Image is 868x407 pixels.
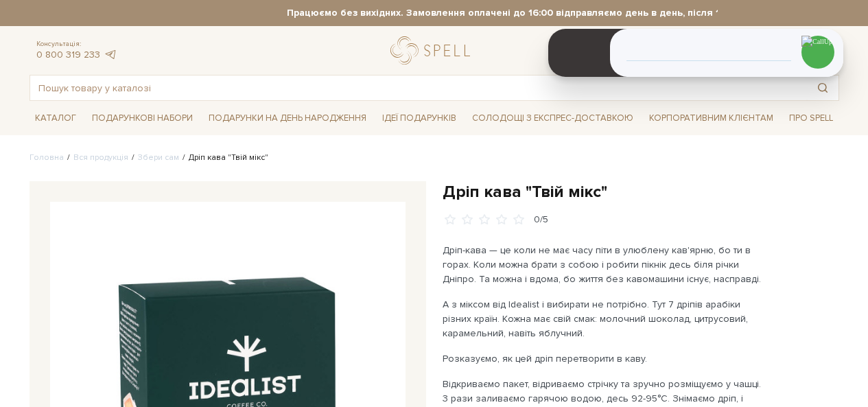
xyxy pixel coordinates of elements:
a: 0 800 319 233 [36,49,100,60]
span: Каталог [30,108,82,129]
a: Головна [30,152,64,163]
a: Збери сам [138,152,179,163]
p: Розказуємо, як цей дріп перетворити в каву. [443,351,764,366]
p: А з міксом від Idealist і вибирати не потрібно. Тут 7 дріпів арабіки різних країн. Кожна має свій... [443,297,764,340]
span: Консультація: [36,40,117,49]
a: Солодощі з експрес-доставкою [467,106,639,130]
a: Вся продукція [73,152,128,163]
input: Пошук товару у каталозі [30,75,807,100]
h1: Дріп кава "Твій мікс" [443,181,839,202]
span: Ідеї подарунків [377,108,462,129]
a: logo [390,36,476,65]
div: 0/5 [534,213,548,226]
li: Дріп кава "Твій мікс" [179,152,268,164]
span: Подарунки на День народження [203,108,372,129]
span: Про Spell [784,108,838,129]
button: Пошук товару у каталозі [807,75,838,100]
a: telegram [104,49,117,60]
a: Корпоративним клієнтам [644,106,779,130]
p: Дріп-кава — це коли не має часу піти в улюблену кав'ярню, бо ти в горах. Коли можна брати з собою... [443,243,764,286]
span: Подарункові набори [86,108,198,129]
